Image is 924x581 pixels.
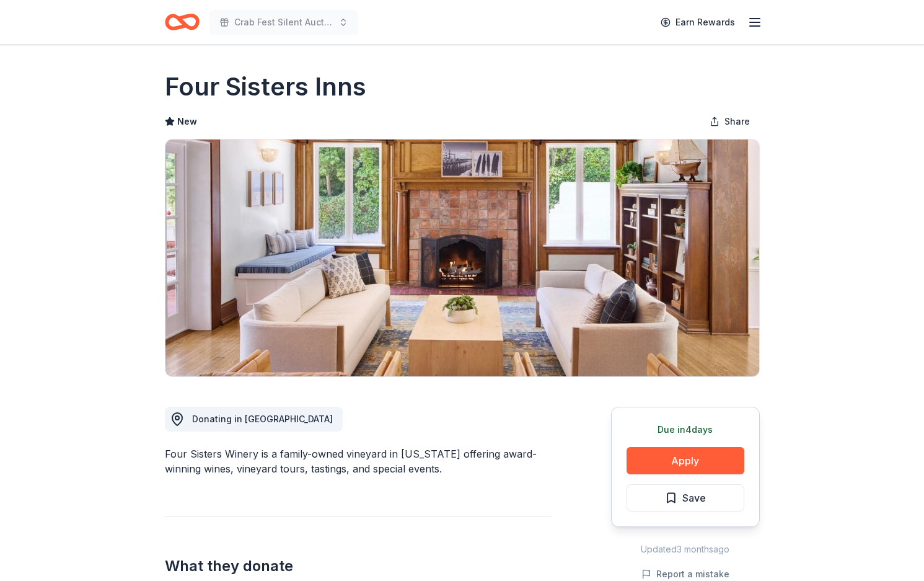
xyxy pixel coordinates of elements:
h2: What they donate [165,556,552,576]
span: New [177,114,197,129]
button: Crab Fest Silent Auction 2026 [209,10,358,35]
button: Apply [627,447,744,474]
a: Home [165,7,200,37]
img: Image for Four Sisters Inns [165,140,759,376]
button: Share [700,109,760,134]
span: Donating in [GEOGRAPHIC_DATA] [192,414,333,424]
button: Save [627,484,744,512]
span: Save [682,490,706,506]
a: Earn Rewards [653,11,742,33]
span: Share [724,114,750,129]
div: Due in 4 days [627,422,744,437]
div: Four Sisters Winery is a family-owned vineyard in [US_STATE] offering award-winning wines, vineya... [165,446,552,476]
span: Crab Fest Silent Auction 2026 [234,15,333,30]
h1: Four Sisters Inns [165,69,366,104]
div: Updated 3 months ago [611,542,760,557]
